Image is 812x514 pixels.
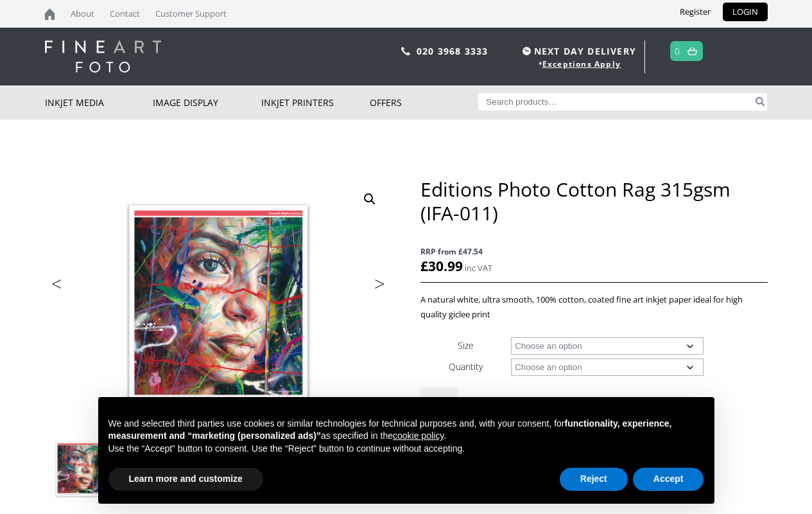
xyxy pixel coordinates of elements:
a: Offers [370,85,478,120]
input: Search products… [478,93,753,111]
span: NEXT DAY DELIVERY [519,44,636,58]
a: Image Display [153,85,261,120]
p: Use the “Accept” button to consent. Use the “Reject” button to continue without accepting. [108,443,704,456]
p: We and selected third parties use cookies or similar technologies for technical purposes and, wit... [108,418,704,443]
label: Quantity [449,360,483,373]
bdi: 30.99 [420,257,463,275]
a: 0 [675,42,680,60]
strong: functionality, experience, measurement and “marketing (personalized ads)” [108,418,672,441]
a: Inkjet Media [45,85,153,120]
span: RRP from £47.54 [420,244,767,259]
h1: Editions Photo Cotton Rag 315gsm (IFA-011) [420,177,767,225]
img: phone.svg [401,47,410,55]
img: time.svg [523,47,531,55]
span: £ [420,257,428,275]
label: Size [458,339,474,351]
img: Editions Photo Cotton Rag 315gsm (IFA-011) [46,434,115,504]
button: Learn more and customize [108,468,263,491]
a: Register [670,3,720,21]
button: Accept [633,468,704,491]
a: View full-screen image gallery [358,188,381,211]
div: Notice [88,387,725,514]
a: LOGIN [723,3,768,21]
a: Inkjet Printers [261,85,370,120]
a: 020 3968 3333 [417,45,488,57]
img: logo-white.svg [45,40,161,73]
p: A natural white, ultra smooth, 100% cotton, coated fine art inkjet paper ideal for high quality g... [420,292,767,322]
a: cookie policy [393,430,444,441]
button: Search [753,93,768,111]
button: Reject [560,468,628,491]
img: basket.svg [687,47,697,55]
a: Exceptions Apply [542,58,621,69]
